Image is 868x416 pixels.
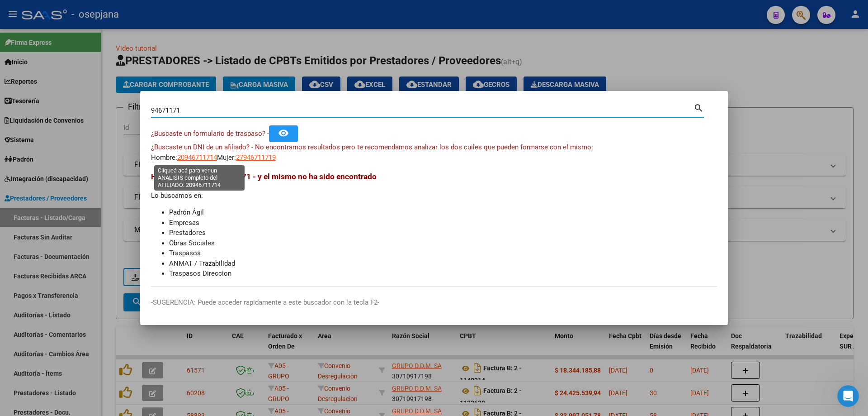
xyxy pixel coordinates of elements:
[169,238,717,249] li: Obras Sociales
[236,153,276,162] span: 27946711719
[151,171,717,279] div: Lo buscamos en:
[151,143,593,151] span: ¿Buscaste un DNI de un afiliado? - No encontramos resultados pero te recomendamos analizar los do...
[169,207,717,218] li: Padrón Ágil
[151,297,717,308] p: -SUGERENCIA: Puede acceder rapidamente a este buscador con la tecla F2-
[151,142,717,163] div: Hombre: Mujer:
[837,385,859,407] iframe: Intercom live chat
[169,248,717,258] li: Traspasos
[169,268,717,279] li: Traspasos Direccion
[151,172,377,181] span: Hemos buscado - 94671171 - y el mismo no ha sido encontrado
[169,228,717,238] li: Prestadores
[169,218,717,228] li: Empresas
[693,102,704,113] mat-icon: search
[151,129,269,138] span: ¿Buscaste un formulario de traspaso? -
[278,128,289,139] mat-icon: remove_red_eye
[169,258,717,269] li: ANMAT / Trazabilidad
[177,153,217,162] span: 20946711714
